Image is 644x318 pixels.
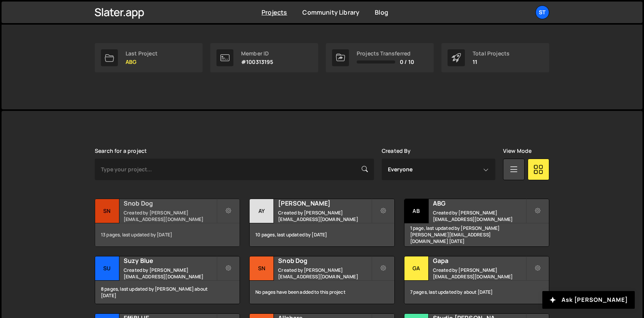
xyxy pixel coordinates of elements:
[126,59,158,65] p: ABG
[95,199,240,247] a: Sn Snob Dog Created by [PERSON_NAME][EMAIL_ADDRESS][DOMAIN_NAME] 13 pages, last updated by [DATE]
[95,159,374,180] input: Type your project...
[95,148,147,154] label: Search for a project
[95,43,203,72] a: Last Project ABG
[95,256,240,304] a: Su Suzy Blue Created by [PERSON_NAME][EMAIL_ADDRESS][DOMAIN_NAME] 8 pages, last updated by [PERSO...
[95,256,119,281] div: Su
[278,267,371,280] small: Created by [PERSON_NAME][EMAIL_ADDRESS][DOMAIN_NAME]
[357,50,414,57] div: Projects Transferred
[249,199,394,247] a: Ay [PERSON_NAME] Created by [PERSON_NAME][EMAIL_ADDRESS][DOMAIN_NAME] 10 pages, last updated by [...
[250,256,274,281] div: Sn
[404,199,549,247] a: AB ABG Created by [PERSON_NAME][EMAIL_ADDRESS][DOMAIN_NAME] 1 page, last updated by [PERSON_NAME]...
[542,291,635,309] button: Ask [PERSON_NAME]
[404,256,549,304] a: Ga Gapa Created by [PERSON_NAME][EMAIL_ADDRESS][DOMAIN_NAME] 7 pages, last updated by about [DATE]
[250,199,274,223] div: Ay
[250,223,394,246] div: 10 pages, last updated by [DATE]
[404,281,549,304] div: 7 pages, last updated by about [DATE]
[375,8,388,17] a: Blog
[262,8,287,17] a: Projects
[95,281,240,304] div: 8 pages, last updated by [PERSON_NAME] about [DATE]
[433,256,526,265] h2: Gapa
[404,223,549,246] div: 1 page, last updated by [PERSON_NAME] [PERSON_NAME][EMAIL_ADDRESS][DOMAIN_NAME] [DATE]
[382,148,411,154] label: Created By
[473,59,510,65] p: 11
[124,267,216,280] small: Created by [PERSON_NAME][EMAIL_ADDRESS][DOMAIN_NAME]
[302,8,359,17] a: Community Library
[95,223,240,246] div: 13 pages, last updated by [DATE]
[433,267,526,280] small: Created by [PERSON_NAME][EMAIL_ADDRESS][DOMAIN_NAME]
[535,5,549,19] a: St
[278,199,371,208] h2: [PERSON_NAME]
[433,199,526,208] h2: ABG
[278,256,371,265] h2: Snob Dog
[241,59,273,65] p: #100313195
[278,209,371,223] small: Created by [PERSON_NAME][EMAIL_ADDRESS][DOMAIN_NAME]
[124,199,216,208] h2: Snob Dog
[249,256,394,304] a: Sn Snob Dog Created by [PERSON_NAME][EMAIL_ADDRESS][DOMAIN_NAME] No pages have been added to this...
[124,209,216,223] small: Created by [PERSON_NAME][EMAIL_ADDRESS][DOMAIN_NAME]
[124,256,216,265] h2: Suzy Blue
[404,256,429,281] div: Ga
[473,50,510,57] div: Total Projects
[95,199,119,223] div: Sn
[241,50,273,57] div: Member ID
[400,59,414,65] span: 0 / 10
[404,199,429,223] div: AB
[250,281,394,304] div: No pages have been added to this project
[503,148,532,154] label: View Mode
[433,209,526,223] small: Created by [PERSON_NAME][EMAIL_ADDRESS][DOMAIN_NAME]
[126,50,158,57] div: Last Project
